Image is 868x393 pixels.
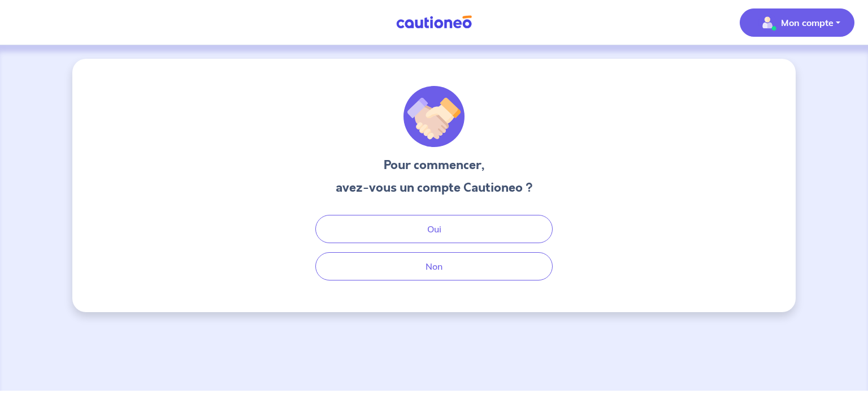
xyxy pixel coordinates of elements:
[758,14,776,32] img: illu_account_valid_menu.svg
[403,86,465,147] img: illu_welcome.svg
[781,16,834,29] p: Mon compte
[336,179,533,197] h3: avez-vous un compte Cautioneo ?
[392,15,476,29] img: Cautioneo
[740,8,854,37] button: illu_account_valid_menu.svgMon compte
[336,156,533,174] h3: Pour commencer,
[315,252,553,280] button: Non
[315,215,553,243] button: Oui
